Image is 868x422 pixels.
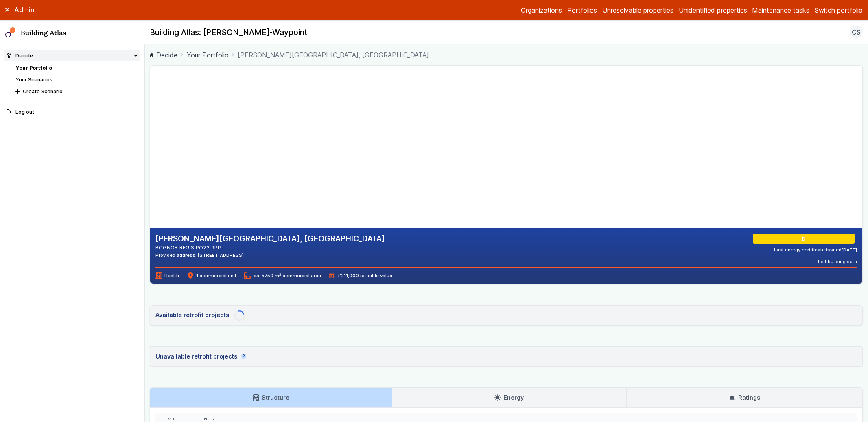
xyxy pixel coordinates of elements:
[752,5,809,15] a: Maintenance tasks
[729,393,760,402] h3: Ratings
[567,5,597,15] a: Portfolios
[803,236,807,242] span: D
[774,247,857,253] div: Last energy certificate issued
[842,247,857,253] time: [DATE]
[155,310,229,319] h3: Available retrofit projects
[392,388,626,407] a: Energy
[7,52,33,59] div: Decide
[329,272,392,279] span: £211,000 rateable value
[815,5,863,15] button: Switch portfolio
[187,272,236,279] span: 1 commercial unit
[494,393,524,402] h3: Energy
[155,272,179,279] span: Health
[4,106,140,118] button: Log out
[150,388,391,407] a: Structure
[5,27,16,38] img: main-0bbd2752.svg
[521,5,562,15] a: Organizations
[155,252,385,258] div: Provided address: [STREET_ADDRESS]
[155,352,246,361] div: Unavailable retrofit projects
[13,85,140,97] button: Create Scenario
[15,65,52,71] a: Your Portfolio
[155,244,385,251] address: BOGNOR REGIS PO22 9PP
[150,50,177,60] a: Decide
[253,393,289,402] h3: Structure
[241,354,246,359] span: 2
[602,5,673,15] a: Unresolvable properties
[201,417,850,422] div: Units
[818,258,857,265] button: Edit building data
[15,77,52,83] a: Your Scenarios
[155,234,385,244] h2: [PERSON_NAME][GEOGRAPHIC_DATA], [GEOGRAPHIC_DATA]
[163,417,185,422] div: Level
[852,27,861,37] span: CS
[150,305,863,326] a: Available retrofit projects
[150,27,307,38] h2: Building Atlas: [PERSON_NAME]-Waypoint
[187,50,229,60] a: Your Portfolio
[679,5,747,15] a: Unidentified properties
[150,346,863,367] a: Unavailable retrofit projects2
[4,50,140,61] summary: Decide
[238,50,429,60] span: [PERSON_NAME][GEOGRAPHIC_DATA], [GEOGRAPHIC_DATA]
[244,272,321,279] span: ca. 5750 m² commercial area
[850,26,863,39] button: CS
[627,388,862,407] a: Ratings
